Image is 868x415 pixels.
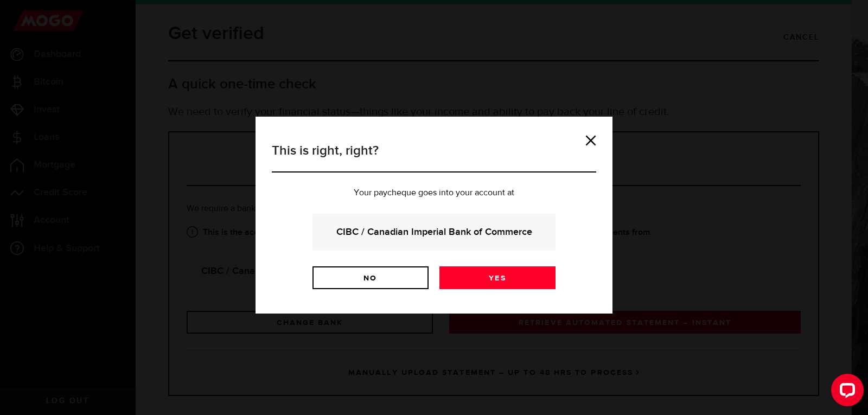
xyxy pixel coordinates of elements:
[272,189,596,197] p: Your paycheque goes into your account at
[327,225,541,239] strong: CIBC / Canadian Imperial Bank of Commerce
[439,266,556,289] a: Yes
[822,369,868,415] iframe: LiveChat chat widget
[312,266,429,289] a: No
[272,141,596,173] h3: This is right, right?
